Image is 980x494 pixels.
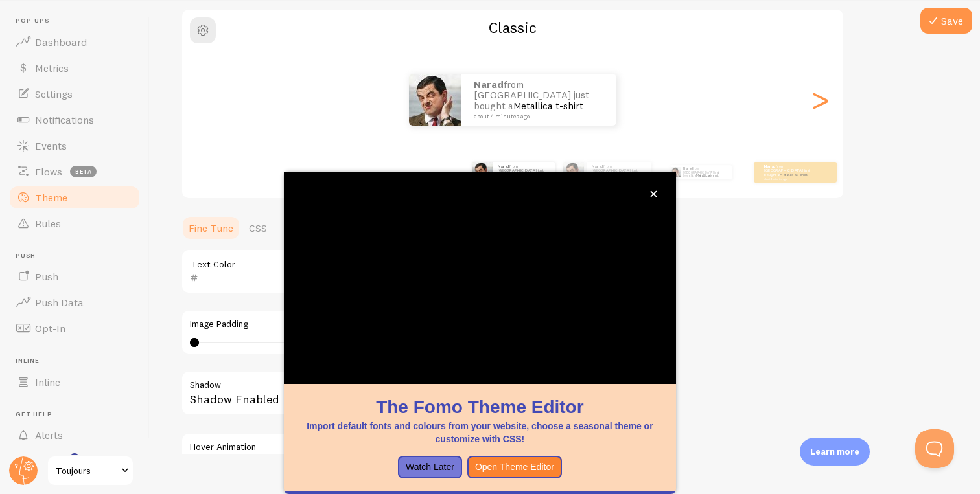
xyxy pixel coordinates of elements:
span: Inline [16,357,141,365]
a: Fine Tune [181,215,241,241]
button: close, [647,187,660,201]
small: about 4 minutes ago [474,113,600,120]
span: Inline [35,376,60,388]
span: Events [35,139,67,152]
a: Flows beta [8,159,141,185]
img: Fomo [409,74,461,126]
a: Notifications [8,107,141,133]
strong: Narad [498,164,509,169]
span: Settings [35,87,73,100]
p: from [GEOGRAPHIC_DATA] just bought a [764,164,816,180]
p: from [GEOGRAPHIC_DATA] just bought a [498,164,550,180]
span: Metrics [35,62,69,74]
img: Fomo [563,162,584,183]
a: Alerts [8,422,141,448]
button: Watch Later [398,456,462,479]
a: Inline [8,369,141,395]
a: Push Data [8,289,141,315]
strong: Narad [683,166,693,170]
a: Metallica t-shirt [780,172,808,177]
strong: Narad [474,78,504,91]
span: Push [35,270,58,283]
a: Settings [8,81,141,107]
button: Save [920,8,972,34]
a: Rules [8,210,141,236]
a: CSS [241,215,275,241]
span: Alerts [35,429,63,442]
img: Fomo [472,162,493,183]
div: Next slide [812,53,828,146]
span: Rules [35,217,61,230]
span: Opt-In [35,322,65,335]
strong: Narad [592,164,603,169]
img: Fomo [670,167,681,177]
span: beta [70,166,97,177]
h1: The Fomo Theme Editor [299,394,660,420]
div: Learn more [800,438,870,466]
span: Theme [35,191,67,204]
label: Image Padding [190,319,561,330]
a: Metallica t-shirt [513,100,583,112]
a: Push [8,264,141,289]
span: Flows [35,165,62,178]
span: Pop-ups [16,17,141,25]
span: Push Data [35,296,84,309]
p: from [GEOGRAPHIC_DATA] just bought a [683,165,727,179]
span: Dashboard [35,36,87,49]
div: The Fomo Theme EditorImport default fonts and colours from your website, choose a seasonal theme ... [284,172,676,494]
p: from [GEOGRAPHIC_DATA] just bought a [592,164,646,180]
p: from [GEOGRAPHIC_DATA] just bought a [474,80,603,120]
span: Notifications [35,113,94,126]
h2: Classic [182,17,843,38]
a: Opt-In [8,315,141,341]
iframe: Help Scout Beacon - Open [915,429,954,468]
span: Get Help [16,410,141,419]
p: Learn more [810,445,859,458]
a: Theme [8,185,141,210]
a: Dashboard [8,29,141,55]
a: Metallica t-shirt [696,174,718,177]
button: Open Theme Editor [467,456,562,479]
div: Shadow Enabled [181,370,570,418]
p: Import default fonts and colours from your website, choose a seasonal theme or customize with CSS! [299,420,660,445]
a: Metrics [8,55,141,81]
strong: Narad [764,164,776,169]
a: Events [8,133,141,159]
svg: <p>Watch New Feature Tutorials!</p> [69,453,80,465]
span: Push [16,252,141,260]
small: about 4 minutes ago [764,177,815,180]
